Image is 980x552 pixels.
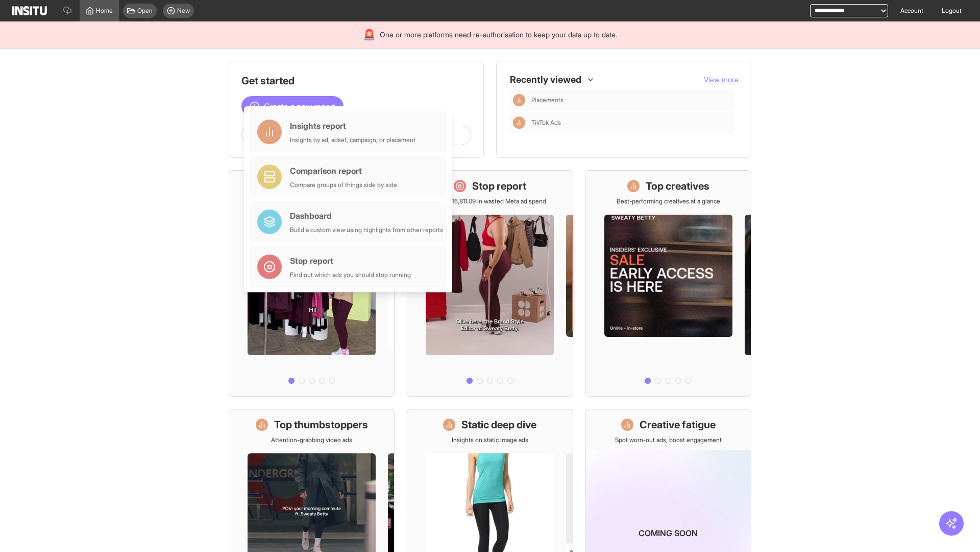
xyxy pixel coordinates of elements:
div: Comparison report [290,165,397,177]
span: One or more platforms need re-authorisation to keep your data up to date. [380,30,617,40]
h1: Top thumbstoppers [274,418,368,432]
h1: Top creatives [646,179,709,193]
p: Attention-grabbing video ads [271,436,352,444]
h1: Static deep dive [461,418,536,432]
div: Insights report [290,120,415,132]
div: Insights [513,117,525,129]
p: Best-performing creatives at a glance [617,197,720,205]
span: TikTok Ads [531,119,730,127]
p: Insights on static image ads [452,436,528,444]
span: Placements [531,96,563,104]
span: View more [704,75,739,84]
button: View more [704,75,739,85]
p: Save £16,811.09 in wasted Meta ad spend [434,197,546,205]
span: Create a new report [264,100,335,112]
div: Find out which ads you should stop running [290,271,411,279]
div: Build a custom view using highlights from other reports [290,226,443,234]
div: Insights [513,94,525,106]
h1: Get started [241,74,471,88]
span: Placements [531,96,730,104]
h1: Stop report [472,179,526,193]
a: Stop reportSave £16,811.09 in wasted Meta ad spend [407,170,573,397]
span: Home [96,7,113,15]
a: What's live nowSee all active ads instantly [229,170,395,397]
a: Top creativesBest-performing creatives at a glance [585,170,751,397]
span: TikTok Ads [531,119,561,127]
span: Open [137,7,153,15]
button: Create a new report [241,96,344,117]
img: Logo [12,6,47,15]
div: Compare groups of things side by side [290,181,397,189]
div: Stop report [290,255,411,267]
div: Dashboard [290,210,443,222]
div: Insights by ad, adset, campaign, or placement [290,136,415,144]
span: New [177,7,190,15]
div: 🚨 [363,28,376,42]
